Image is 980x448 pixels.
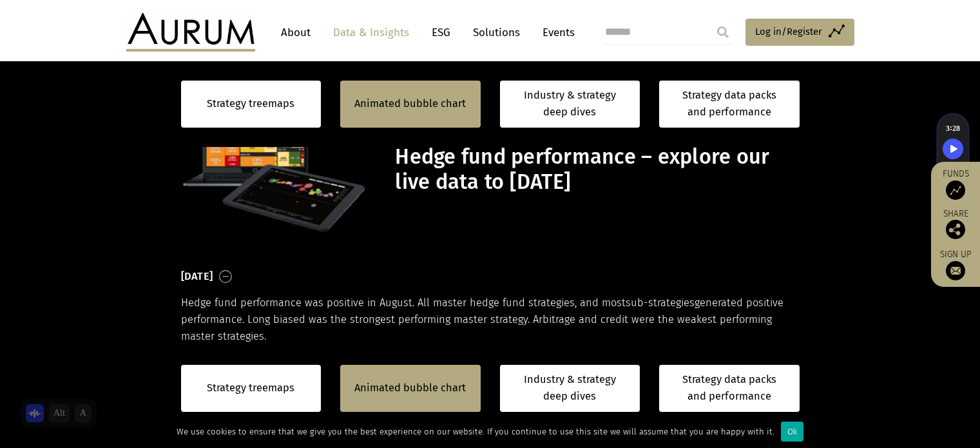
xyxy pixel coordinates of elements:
a: Data & Insights [327,21,416,44]
a: About [274,21,317,44]
input: Submit [710,19,736,45]
span: Log in/Register [755,24,822,39]
p: Hedge fund performance was positive in August. All master hedge fund strategies, and most generat... [181,295,800,346]
div: Share [937,209,974,239]
a: Solutions [466,21,526,44]
a: Industry & strategy deep dives [500,365,640,412]
a: Strategy data packs and performance [659,365,800,412]
img: Aurum [126,13,255,52]
div: Ok [781,422,803,442]
a: Industry & strategy deep dives [500,81,640,128]
img: Sign up to our newsletter [946,261,965,280]
a: Events [536,21,575,44]
a: Sign up [937,249,974,280]
a: Strategy treemaps [207,95,294,112]
span: sub-strategies [626,297,695,309]
a: Animated bubble chart [354,380,466,396]
h1: Hedge fund performance – explore our live data to [DATE] [395,144,796,195]
a: Funds [937,168,974,200]
img: Share this post [946,220,965,239]
img: Access Funds [946,180,965,200]
a: Strategy data packs and performance [659,81,800,128]
a: Log in/Register [745,19,854,46]
h3: [DATE] [181,267,213,286]
a: ESG [425,21,457,44]
a: Strategy treemaps [207,380,294,396]
a: Animated bubble chart [354,95,466,112]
